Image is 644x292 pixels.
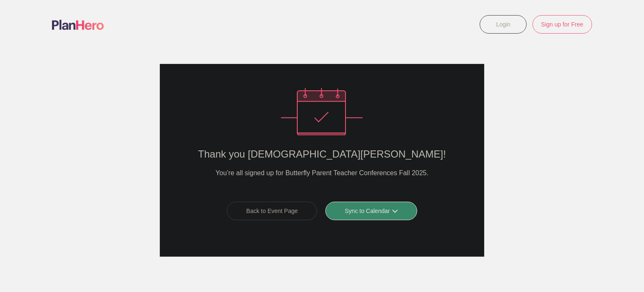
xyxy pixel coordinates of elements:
[281,88,363,135] img: Success confirmation
[177,168,467,178] h4: You’re all signed up for Butterfly Parent Teacher Conferences Fall 2025.
[532,15,592,34] a: Sign up for Free
[177,149,467,160] h2: Thank you [DEMOGRAPHIC_DATA][PERSON_NAME]!
[52,20,104,30] img: Logo main planhero
[227,202,317,220] a: Back to Event Page
[480,15,527,34] a: Login
[325,202,417,220] a: Sync to Calendar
